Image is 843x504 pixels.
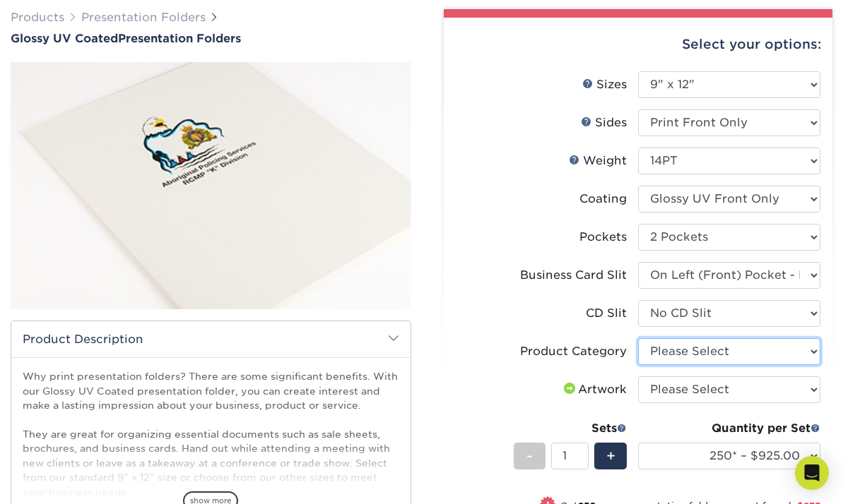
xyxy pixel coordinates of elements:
div: CD Slit [586,305,627,322]
a: Presentation Folders [81,11,206,24]
div: Sides [581,114,627,131]
span: Glossy UV Coated [11,32,118,45]
img: Glossy UV Coated 01 [11,47,411,324]
div: Artwork [561,381,627,398]
a: Glossy UV CoatedPresentation Folders [11,32,411,45]
div: Sets [514,420,627,437]
span: + [606,445,615,467]
div: Product Category [520,343,627,360]
div: Coating [579,191,627,208]
h2: Product Description [11,321,411,357]
div: Weight [569,152,627,169]
div: Select your options: [455,18,822,71]
h1: Presentation Folders [11,32,411,45]
div: Business Card Slit [520,267,627,284]
span: - [526,445,533,467]
div: Open Intercom Messenger [795,456,829,490]
div: Pockets [579,229,627,246]
a: Products [11,11,64,24]
div: Quantity per Set [638,420,820,437]
div: Sizes [582,76,627,93]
